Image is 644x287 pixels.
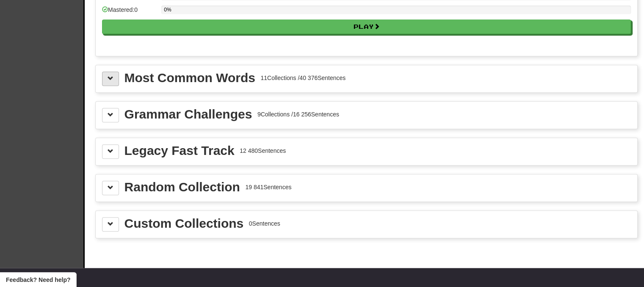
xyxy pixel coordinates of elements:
div: Legacy Fast Track [124,144,235,157]
div: Grammar Challenges [124,108,252,121]
span: Open feedback widget [6,276,70,284]
div: 9 Collections / 16 256 Sentences [257,110,339,119]
div: 11 Collections / 40 376 Sentences [260,74,345,82]
div: 12 480 Sentences [240,146,286,155]
div: Random Collection [124,181,240,193]
div: Most Common Words [124,72,255,84]
div: 0 Sentences [249,219,280,228]
div: Mastered: 0 [102,6,157,19]
button: Play [102,19,631,34]
div: Custom Collections [124,217,244,230]
div: 19 841 Sentences [245,183,291,191]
